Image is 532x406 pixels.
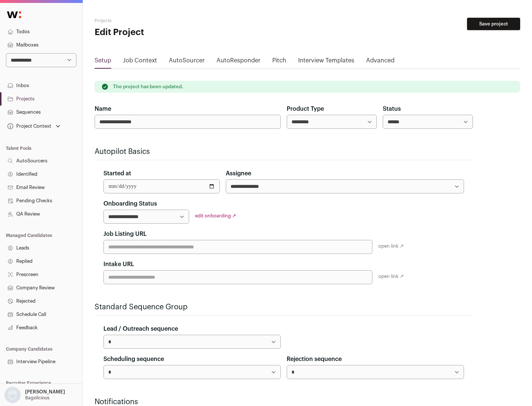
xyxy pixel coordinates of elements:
label: Onboarding Status [103,199,157,208]
h2: Autopilot Basics [95,147,473,157]
a: Setup [95,56,111,68]
p: The project has been updated. [113,84,183,90]
label: Lead / Outreach sequence [103,324,178,333]
button: Open dropdown [6,121,62,131]
label: Rejection sequence [287,355,342,364]
a: Interview Templates [298,56,354,68]
p: [PERSON_NAME] [25,389,65,395]
label: Assignee [226,169,251,178]
p: Bagelicious [25,395,50,401]
h1: Edit Project [95,27,236,38]
label: Product Type [287,104,324,113]
a: Pitch [272,56,286,68]
a: AutoSourcer [169,56,205,68]
button: Open dropdown [3,387,66,403]
a: Job Context [123,56,157,68]
label: Started at [103,169,131,178]
h2: Projects [95,18,236,24]
label: Status [383,104,401,113]
label: Scheduling sequence [103,355,164,364]
div: Project Context [6,123,51,129]
h2: Standard Sequence Group [95,302,473,312]
a: AutoResponder [216,56,260,68]
img: Wellfound [3,7,25,22]
label: Job Listing URL [103,230,147,238]
button: Save project [467,18,520,30]
img: nopic.png [4,387,21,403]
a: edit onboarding ↗ [195,213,236,218]
a: Advanced [366,56,395,68]
label: Intake URL [103,260,134,269]
label: Name [95,104,111,113]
